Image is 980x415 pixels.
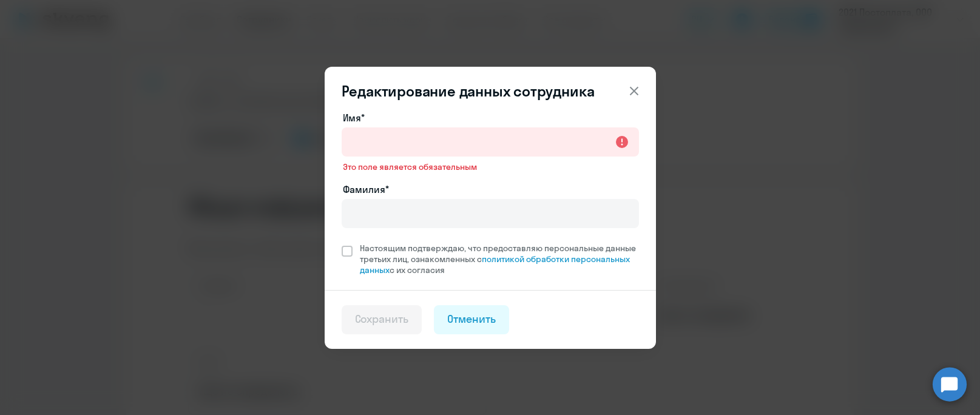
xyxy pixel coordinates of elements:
[360,243,639,275] span: Настоящим подтверждаю, что предоставляю персональные данные третьих лиц, ознакомленных с с их сог...
[342,305,422,334] button: Сохранить
[343,161,638,172] span: Это поле является обязательным
[325,81,656,101] header: Редактирование данных сотрудника
[360,254,630,275] a: политикой обработки персональных данных
[447,311,496,327] div: Отменить
[343,182,389,197] label: Фамилия*
[355,311,409,327] div: Сохранить
[434,305,509,334] button: Отменить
